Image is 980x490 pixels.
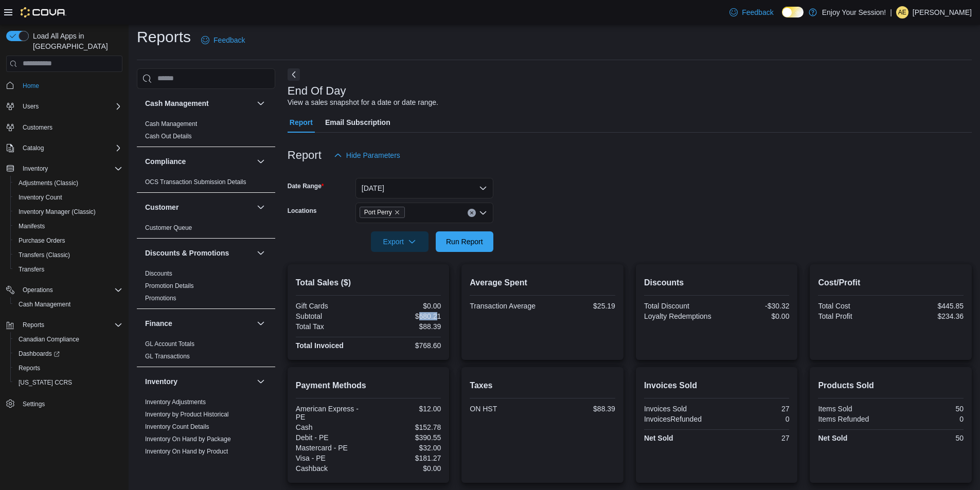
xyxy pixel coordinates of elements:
button: Cash Management [145,98,253,108]
span: Inventory Manager (Classic) [19,208,96,216]
button: Hide Parameters [330,145,404,166]
button: Finance [145,318,253,329]
span: Export [377,231,422,252]
a: Cash Management [14,298,75,311]
button: Inventory [2,161,127,176]
button: Inventory Manager (Classic) [10,205,127,219]
span: Discounts [145,269,172,278]
input: Dark Mode [782,7,804,17]
div: $0.00 [370,464,441,473]
a: GL Account Totals [145,340,194,348]
button: Cash Management [10,297,127,312]
span: Washington CCRS [14,376,122,389]
span: Email Subscription [325,112,390,133]
span: Inventory On Hand by Package [145,435,231,443]
span: Inventory On Hand by Product [145,447,228,456]
span: Inventory Adjustments [145,398,206,406]
div: Cashback [296,464,366,473]
a: Inventory Manager (Classic) [14,206,100,218]
p: [PERSON_NAME] [913,6,972,19]
a: Cash Out Details [145,133,192,140]
a: Manifests [14,220,49,232]
span: Cash Out Details [145,132,192,140]
span: Load All Apps in [GEOGRAPHIC_DATA] [29,31,122,51]
span: Catalog [19,142,122,154]
span: OCS Transaction Submission Details [145,178,246,186]
span: Feedback [213,35,245,45]
div: $88.39 [370,322,441,331]
span: Port Perry [364,207,392,217]
span: Manifests [14,220,122,232]
a: Discounts [145,270,172,277]
div: 27 [719,405,789,413]
span: Inventory Count [14,191,122,204]
h2: Invoices Sold [644,379,790,392]
div: $25.19 [545,302,615,310]
a: Promotions [145,295,176,302]
span: Users [19,100,122,113]
button: Users [2,99,127,114]
div: $12.00 [370,405,441,413]
span: Inventory by Product Historical [145,410,229,419]
button: [DATE] [355,178,493,198]
button: Catalog [19,142,48,154]
button: Operations [19,284,57,296]
div: $152.78 [370,423,441,431]
div: 50 [893,405,964,413]
button: Inventory Count [10,190,127,205]
span: Purchase Orders [19,237,65,245]
button: Discounts & Promotions [255,247,267,259]
div: $88.39 [545,405,615,413]
span: Transfers (Classic) [19,251,70,259]
a: Dashboards [14,348,64,360]
h2: Products Sold [818,379,964,392]
button: Home [2,78,127,93]
p: Enjoy Your Session! [822,6,886,19]
button: Compliance [255,155,267,168]
button: Settings [2,396,127,411]
button: Inventory [255,375,267,388]
div: Subtotal [296,312,366,320]
strong: Total Invoiced [296,341,344,350]
h3: Compliance [145,156,186,167]
span: [US_STATE] CCRS [19,378,72,387]
button: Reports [10,361,127,375]
a: Promotion Details [145,282,194,289]
div: Total Discount [644,302,715,310]
span: Canadian Compliance [19,335,79,343]
a: Customer Queue [145,224,192,231]
span: Users [23,102,39,111]
a: Purchase Orders [14,234,69,247]
h3: Finance [145,318,172,329]
a: Inventory On Hand by Package [145,435,231,443]
div: 0 [893,415,964,423]
button: Run Report [436,231,493,252]
div: Compliance [137,176,275,192]
h3: Report [288,149,322,161]
button: Discounts & Promotions [145,248,253,258]
a: Inventory Count [14,191,66,204]
div: 50 [893,434,964,442]
div: $768.60 [370,341,441,350]
h2: Total Sales ($) [296,277,441,289]
div: $680.21 [370,312,441,320]
div: Debit - PE [296,433,366,442]
span: Reports [14,362,122,374]
button: Operations [2,283,127,297]
div: $0.00 [719,312,789,320]
div: Items Refunded [818,415,888,423]
nav: Complex example [6,74,122,438]
span: Settings [23,400,45,408]
a: Feedback [725,2,777,23]
a: Dashboards [10,347,127,361]
span: Adjustments (Classic) [19,179,78,187]
span: Inventory Count Details [145,423,209,431]
div: -$30.32 [719,302,789,310]
div: Total Profit [818,312,888,320]
h2: Average Spent [470,277,615,289]
a: Inventory by Product Historical [145,411,229,418]
h2: Discounts [644,277,790,289]
span: Catalog [23,144,44,152]
span: Dashboards [14,348,122,360]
